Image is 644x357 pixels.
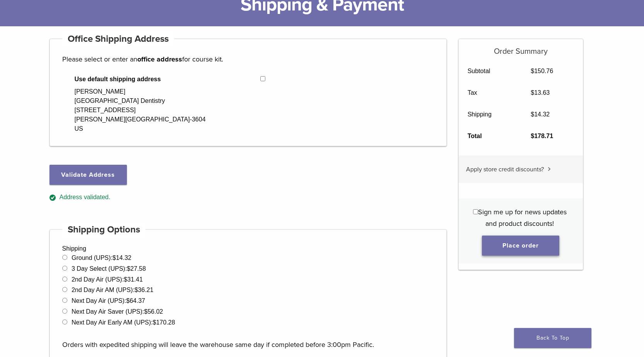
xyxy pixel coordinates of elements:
[72,308,163,315] label: Next Day Air Saver (UPS):
[482,236,559,256] button: Place order
[153,319,156,326] span: $
[62,30,174,48] h4: Office Shipping Address
[124,276,127,283] span: $
[50,193,447,202] div: Address validated.
[62,327,434,350] p: Orders with expedited shipping will leave the warehouse same day if completed before 3:00pm Pacific.
[113,255,116,261] span: $
[531,68,553,74] bdi: 150.76
[459,125,522,147] th: Total
[459,60,522,82] th: Subtotal
[72,255,132,261] label: Ground (UPS):
[127,265,130,272] span: $
[135,287,138,293] span: $
[144,308,163,315] bdi: 56.02
[153,319,175,326] bdi: 170.28
[531,133,534,139] span: $
[137,55,182,63] strong: office address
[466,166,544,173] span: Apply store credit discounts?
[72,276,143,283] label: 2nd Day Air (UPS):
[62,53,434,65] p: Please select or enter an for course kit.
[478,208,567,228] span: Sign me up for news updates and product discounts!
[126,297,145,304] bdi: 64.37
[459,104,522,125] th: Shipping
[531,68,534,74] span: $
[127,265,146,272] bdi: 27.58
[473,209,478,214] input: Sign me up for news updates and product discounts!
[459,39,583,56] h5: Order Summary
[124,276,143,283] bdi: 31.41
[72,297,145,304] label: Next Day Air (UPS):
[459,82,522,104] th: Tax
[531,111,534,118] span: $
[126,297,130,304] span: $
[514,328,591,348] a: Back To Top
[72,265,146,272] label: 3 Day Select (UPS):
[113,255,132,261] bdi: 14.32
[72,319,175,326] label: Next Day Air Early AM (UPS):
[548,167,551,171] img: caret.svg
[531,89,550,96] bdi: 13.63
[135,287,154,293] bdi: 36.21
[72,287,154,293] label: 2nd Day Air AM (UPS):
[531,89,534,96] span: $
[75,87,206,133] div: [PERSON_NAME] [GEOGRAPHIC_DATA] Dentistry [STREET_ADDRESS] [PERSON_NAME][GEOGRAPHIC_DATA]-3604 US
[531,133,553,139] bdi: 178.71
[75,75,261,84] span: Use default shipping address
[50,165,127,185] button: Validate Address
[144,308,148,315] span: $
[531,111,550,118] bdi: 14.32
[62,220,146,239] h4: Shipping Options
